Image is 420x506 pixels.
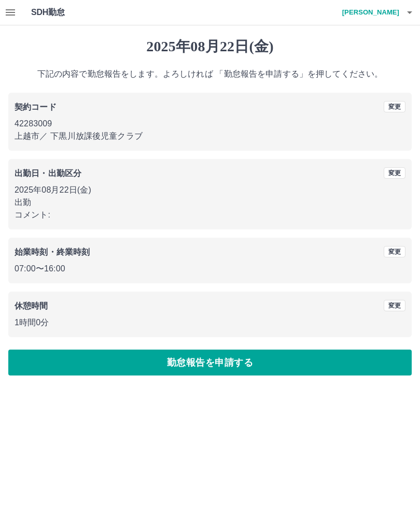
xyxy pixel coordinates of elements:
button: 勤怠報告を申請する [8,350,412,375]
p: 上越市 ／ 下黒川放課後児童クラブ [15,130,405,142]
b: 始業時刻・終業時刻 [15,248,90,256]
p: コメント: [15,209,405,221]
p: 下記の内容で勤怠報告をします。よろしければ 「勤怠報告を申請する」を押してください。 [8,68,412,80]
p: 07:00 〜 16:00 [15,263,405,275]
h1: 2025年08月22日(金) [8,38,412,55]
button: 変更 [384,300,405,311]
button: 変更 [384,167,405,179]
b: 契約コード [15,103,57,111]
p: 1時間0分 [15,316,405,329]
button: 変更 [384,246,405,257]
p: 出勤 [15,196,405,209]
b: 休憩時間 [15,301,48,310]
button: 変更 [384,101,405,112]
p: 2025年08月22日(金) [15,184,405,196]
p: 42283009 [15,118,405,130]
b: 出勤日・出勤区分 [15,169,81,178]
